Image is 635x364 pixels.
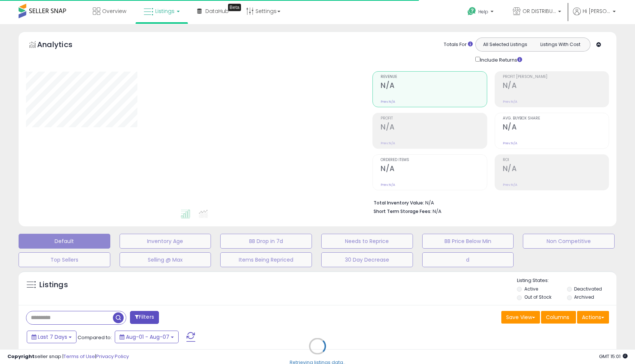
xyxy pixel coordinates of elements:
[7,353,35,360] strong: Copyright
[220,234,312,249] button: BB Drop in 7d
[573,7,616,24] a: Hi [PERSON_NAME]
[381,117,486,121] span: Profit
[7,353,129,360] div: seller snap | |
[503,81,609,91] h2: N/A
[381,99,395,104] small: Prev: N/A
[470,55,531,64] div: Include Returns
[523,234,615,249] button: Non Competitive
[503,183,517,187] small: Prev: N/A
[228,4,241,11] div: Tooltip anchor
[503,141,517,145] small: Prev: N/A
[19,234,110,249] button: Default
[503,99,517,104] small: Prev: N/A
[503,158,609,162] span: ROI
[503,164,609,174] h2: N/A
[444,41,473,48] div: Totals For
[381,183,395,187] small: Prev: N/A
[433,208,442,215] span: N/A
[422,252,514,267] button: d
[374,198,603,207] li: N/A
[381,141,395,145] small: Prev: N/A
[120,252,211,267] button: Selling @ Max
[533,40,588,49] button: Listings With Cost
[374,200,424,206] b: Total Inventory Value:
[503,123,609,133] h2: N/A
[503,117,609,121] span: Avg. Buybox Share
[583,7,610,15] span: Hi [PERSON_NAME]
[381,75,486,79] span: Revenue
[374,208,432,214] b: Short Term Storage Fees:
[381,123,486,133] h2: N/A
[462,1,501,24] a: Help
[478,40,533,49] button: All Selected Listings
[503,75,609,79] span: Profit [PERSON_NAME]
[19,252,110,267] button: Top Sellers
[478,9,488,15] span: Help
[522,7,556,15] span: OR DISTRIBUTION
[467,7,476,16] i: Get Help
[422,234,514,249] button: BB Price Below Min
[120,234,211,249] button: Inventory Age
[321,252,413,267] button: 30 Day Decrease
[321,234,413,249] button: Needs to Reprice
[381,164,486,174] h2: N/A
[220,252,312,267] button: Items Being Repriced
[155,7,175,15] span: Listings
[381,158,486,162] span: Ordered Items
[102,7,126,15] span: Overview
[381,81,486,91] h2: N/A
[37,39,87,52] h5: Analytics
[205,7,229,15] span: DataHub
